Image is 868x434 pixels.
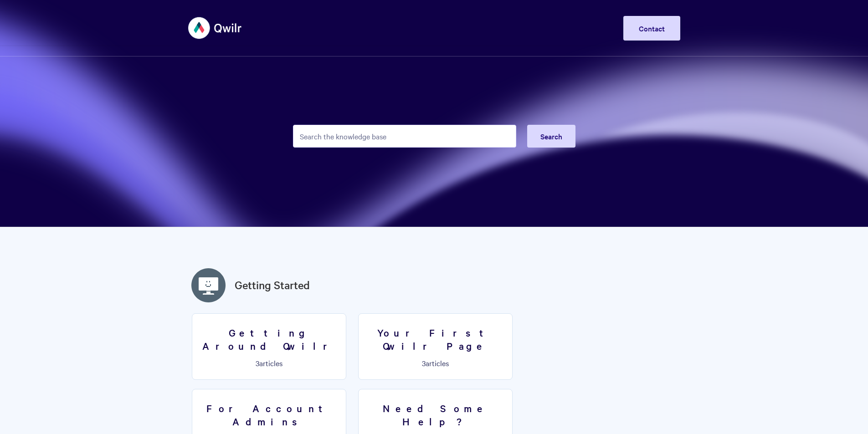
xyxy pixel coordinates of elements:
[358,313,513,380] a: Your First Qwilr Page 3articles
[364,326,507,352] h3: Your First Qwilr Page
[364,359,507,367] p: articles
[188,11,242,45] img: Qwilr Help Center
[198,326,340,352] h3: Getting Around Qwilr
[623,16,680,41] a: Contact
[540,131,562,141] span: Search
[364,402,507,428] h3: Need Some Help?
[235,277,310,293] a: Getting Started
[198,402,340,428] h3: For Account Admins
[198,359,340,367] p: articles
[256,358,259,368] span: 3
[192,313,346,380] a: Getting Around Qwilr 3articles
[293,125,516,148] input: Search the knowledge base
[422,358,426,368] span: 3
[527,125,575,148] button: Search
